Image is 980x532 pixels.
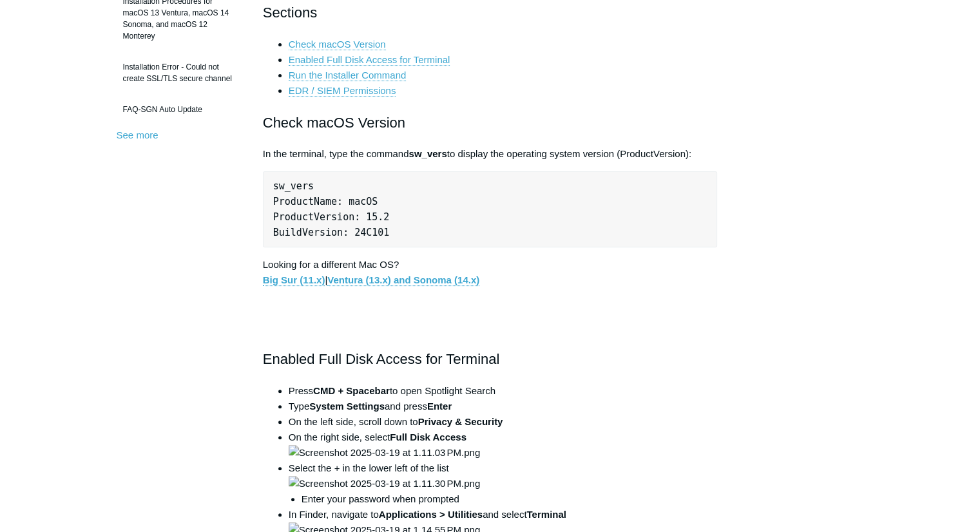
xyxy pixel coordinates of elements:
[263,348,718,370] h2: Enabled Full Disk Access for Terminal
[289,399,718,414] li: Type and press
[289,70,407,81] a: Run the Installer Command
[263,171,718,247] pre: sw_vers ProductName: macOS ProductVersion: 15.2 BuildVersion: 24C101
[289,430,718,461] li: On the right side, select
[327,274,479,286] a: Ventura (13.x) and Sonoma (14.x)
[427,401,452,412] strong: Enter
[289,383,718,399] li: Press to open Spotlight Search
[289,476,480,491] img: Screenshot 2025-03-19 at 1.11.30 PM.png
[309,401,385,412] strong: System Settings
[390,432,466,442] strong: Full Disk Access
[289,39,386,50] a: Check macOS Version
[263,146,718,162] p: In the terminal, type the command to display the operating system version (ProductVersion):
[289,414,718,430] li: On the left side, scroll down to
[289,445,480,461] img: Screenshot 2025-03-19 at 1.11.03 PM.png
[313,385,390,396] strong: CMD + Spacebar
[263,111,718,134] h2: Check macOS Version
[117,55,244,91] a: Installation Error - Could not create SSL/TLS secure channel
[263,257,718,288] p: Looking for a different Mac OS? |
[302,491,718,507] li: Enter your password when prompted
[379,509,483,520] strong: Applications > Utilities
[408,148,447,159] strong: sw_vers
[289,461,718,507] li: Select the + in the lower left of the list
[526,509,566,520] strong: Terminal
[117,129,159,140] a: See more
[289,54,450,66] a: Enabled Full Disk Access for Terminal
[117,97,244,122] a: FAQ-SGN Auto Update
[263,274,325,286] a: Big Sur (11.x)
[289,85,396,97] a: EDR / SIEM Permissions
[418,416,503,427] strong: Privacy & Security
[263,1,718,24] h2: Sections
